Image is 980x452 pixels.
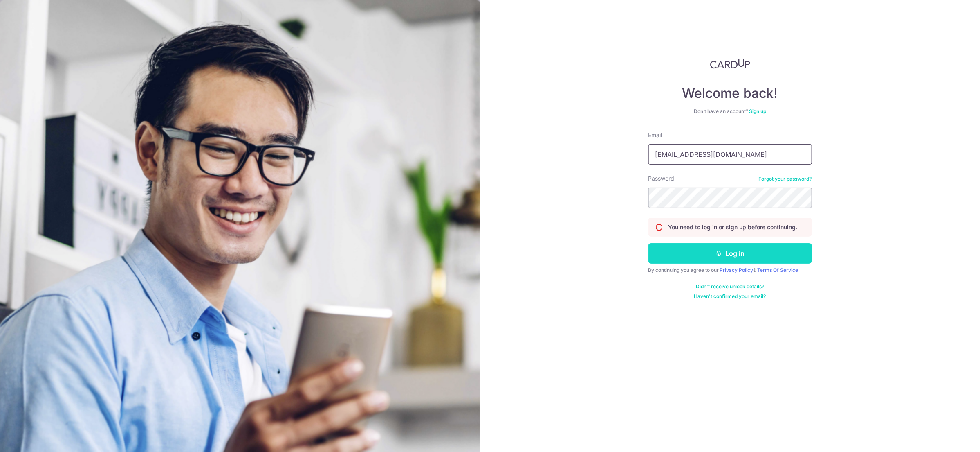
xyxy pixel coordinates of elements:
[696,283,764,290] a: Didn't receive unlock details?
[720,267,754,273] a: Privacy Policy
[648,131,662,139] label: Email
[749,108,766,114] a: Sign up
[694,293,766,300] a: Haven't confirmed your email?
[710,59,750,69] img: CardUp Logo
[668,223,798,231] p: You need to log in or sign up before continuing.
[648,85,812,102] h4: Welcome back!
[648,174,675,183] label: Password
[648,267,812,273] div: By continuing you agree to our &
[648,144,812,165] input: Enter your Email
[759,176,812,182] a: Forgot your password?
[648,243,812,264] button: Log in
[648,108,812,115] div: Don’t have an account?
[758,267,798,273] a: Terms Of Service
